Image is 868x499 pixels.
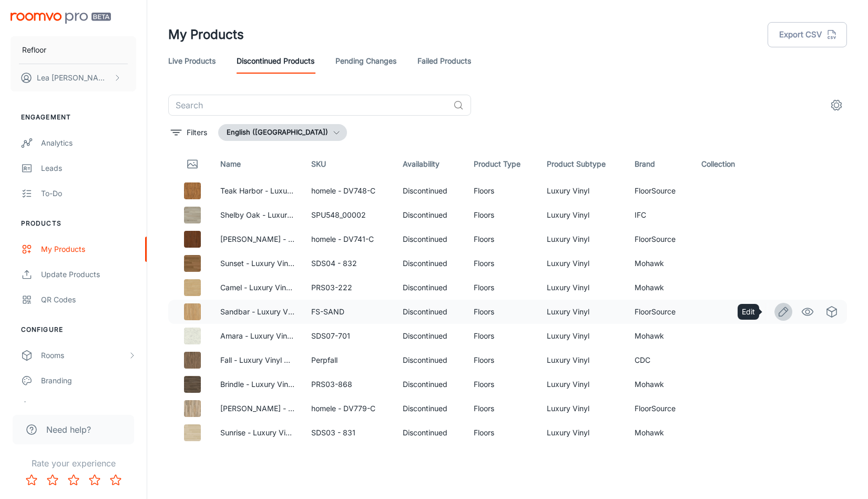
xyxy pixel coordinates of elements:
button: settings [826,95,847,116]
td: Luxury Vinyl [538,348,626,372]
th: Availability [394,149,465,179]
td: Floors [465,421,539,445]
td: Mohawk [626,324,693,348]
td: Floors [465,324,539,348]
td: Floors [465,203,539,227]
td: Floors [465,372,539,396]
td: FloorSource [626,300,693,324]
input: Search [168,95,449,116]
a: Sunrise - Luxury Vinyl Plank Flooring [220,428,346,437]
td: SDS03 - 831 [303,421,394,445]
td: Floors [465,179,539,203]
td: Luxury Vinyl [538,179,626,203]
a: Failed Products [417,48,471,74]
td: CDC [626,445,693,469]
div: Leads [41,162,136,174]
td: Perpfall [303,348,394,372]
td: Luxury Vinyl [538,251,626,276]
td: Floors [465,348,539,372]
a: Pending Changes [335,48,396,74]
svg: Thumbnail [186,158,199,170]
img: Roomvo PRO Beta [11,13,111,24]
td: SDS07-701 [303,324,394,348]
a: Discontinued Products [237,48,314,74]
div: Analytics [41,137,136,149]
a: Brindle - Luxury Vinyl Plank Flooring [220,380,344,389]
td: Discontinued [394,372,465,396]
th: SKU [303,149,394,179]
a: Edit [774,303,792,321]
td: Luxury Vinyl [538,300,626,324]
td: Discontinued [394,324,465,348]
button: Rate 5 star [105,470,126,491]
td: Discontinued [394,227,465,251]
a: Live Products [168,48,216,74]
a: See in Virtual Samples [823,303,841,321]
td: Luxury Vinyl [538,396,626,421]
div: QR Codes [41,294,136,305]
td: Discontinued [394,396,465,421]
td: Luxury Vinyl [538,372,626,396]
td: homele - DV748-C [303,179,394,203]
td: Floors [465,445,539,469]
a: Teak Harbor - Luxury Vinyl Plank Flooring [220,186,363,195]
a: Camel - Luxury Vinyl Plank Flooring [220,283,342,292]
td: PRS03-868 [303,372,394,396]
td: Luxury Vinyl [538,421,626,445]
th: Product Subtype [538,149,626,179]
td: Mohawk [626,372,693,396]
td: Discontinued [394,348,465,372]
td: Floors [465,300,539,324]
td: homele - DV741-C [303,227,394,251]
a: Amara - Luxury Vinyl Tile Flooring [220,331,336,340]
td: FloorSource [626,396,693,421]
td: Discontinued [394,445,465,469]
a: Sunset - Luxury Vinyl Plank Flooring [220,259,344,268]
td: Luxury Vinyl [538,227,626,251]
td: Discontinued [394,203,465,227]
div: To-do [41,188,136,199]
a: Sandbar - Luxury Vinyl Plank Flooring [220,307,350,316]
button: Export CSV [768,22,847,47]
td: Mohawk [626,251,693,276]
h1: My Products [168,25,244,44]
td: Luxury Vinyl [538,203,626,227]
span: Need help? [46,423,91,436]
td: Floors [465,276,539,300]
a: See in Visualizer [799,303,816,321]
div: Rooms [41,350,128,361]
td: Discontinued [394,300,465,324]
div: Branding [41,375,136,386]
td: Luxury Vinyl [538,324,626,348]
td: CDC [626,348,693,372]
button: Rate 3 star [63,470,84,491]
th: Brand [626,149,693,179]
th: Collection [693,149,756,179]
td: Floors [465,251,539,276]
td: Discontinued [394,179,465,203]
a: [PERSON_NAME] - Luxury Vinyl Plank Flooring [220,235,381,243]
th: Product Type [465,149,539,179]
p: Filters [187,127,207,138]
td: Discontinued [394,421,465,445]
div: Texts [41,400,136,412]
a: Shelby Oak - Luxury Vinyl Plank Flooring [220,210,361,219]
button: filter [168,124,210,141]
td: Floors [465,227,539,251]
button: English ([GEOGRAPHIC_DATA]) [218,124,347,141]
button: Lea [PERSON_NAME] [11,64,136,91]
button: Rate 4 star [84,470,105,491]
td: SPU548_00002 [303,203,394,227]
p: Rate your experience [8,457,138,470]
div: My Products [41,243,136,255]
button: Rate 2 star [42,470,63,491]
td: SDS04 - 832 [303,251,394,276]
td: FloorSource [626,179,693,203]
td: Mohawk [626,421,693,445]
td: Mohawk [626,276,693,300]
td: Luxury Vinyl [538,276,626,300]
div: Update Products [41,269,136,280]
td: Discontinued [394,276,465,300]
a: [PERSON_NAME] - Luxury Vinyl Plank Flooring [220,404,381,413]
button: Refloor [11,36,136,64]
